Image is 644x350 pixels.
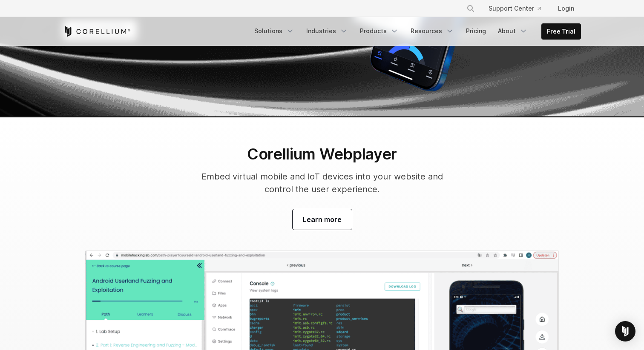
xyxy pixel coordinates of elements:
div: Open Intercom Messenger [615,321,635,341]
span: Learn more [303,214,342,225]
div: Navigation Menu [249,23,581,40]
a: Free Trial [542,24,581,39]
a: Corellium Home [63,26,131,37]
a: Support Center [482,1,548,16]
a: Resources [405,23,459,39]
a: Pricing [461,23,491,39]
a: Industries [301,23,353,39]
a: Login [551,1,581,16]
h2: Corellium Webplayer [197,145,447,163]
button: Search [463,1,478,16]
div: Navigation Menu [456,1,581,16]
p: Embed virtual mobile and IoT devices into your website and control the user experience. [197,170,447,196]
a: Solutions [249,23,299,39]
a: Visit our blog [293,209,352,230]
a: About [493,23,533,39]
a: Products [355,23,404,39]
